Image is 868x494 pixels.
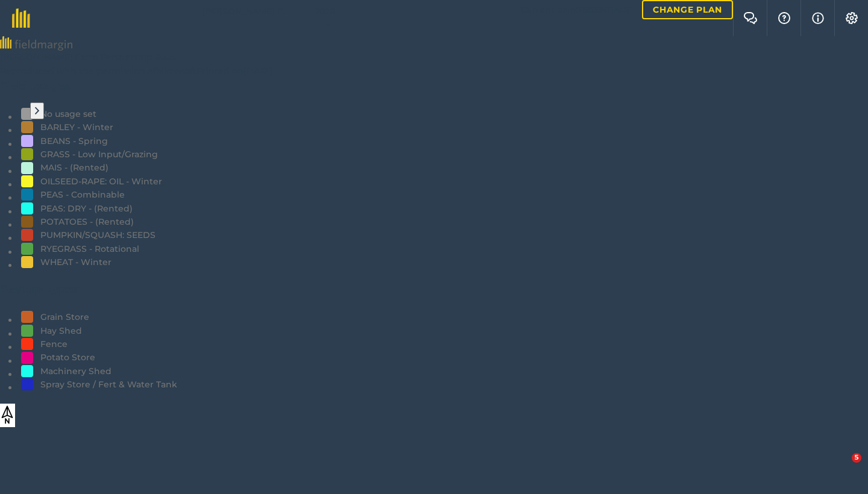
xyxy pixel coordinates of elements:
button: 2026 [315,5,340,32]
div: PEAS - Combinable [40,188,125,201]
div: PEAS: DRY - (Rented) [40,202,133,215]
span: 5 [852,453,861,463]
img: svg+xml;base64,PHN2ZyB4bWxucz0iaHR0cDovL3d3dy53My5vcmcvMjAwMC9zdmciIHdpZHRoPSIxNyIgaGVpZ2h0PSIxNy... [812,12,824,24]
div: OILSEED-RAPE: OIL - Winter [40,175,162,188]
div: WHEAT - Winter [40,255,112,269]
div: Potato Store [40,351,95,364]
div: BARLEY - Winter [40,120,113,134]
img: Two speech bubbles overlapping with the left bubble in the forefront [743,12,758,24]
iframe: Intercom live chat [827,453,856,482]
span: 2026 [315,5,335,18]
span: [PERSON_NAME] Farm Partnership [202,5,289,18]
button: [PERSON_NAME] Farm Partnership [202,5,294,32]
div: MAIS - (Rented) [40,161,108,174]
img: fieldmargin Logo [12,8,30,28]
div: GRASS - Low Input/Grazing [40,148,158,161]
img: A question mark icon [777,12,791,24]
span: Printed on [DATE] [197,66,273,77]
div: Machinery Shed [40,364,112,378]
span: Current plan : ESSENTIALS [521,4,630,15]
div: PUMPKIN/SQUASH: SEEDS [40,228,156,242]
div: Fence [40,337,68,351]
img: A cog icon [844,12,859,24]
div: POTATOES - (Rented) [40,215,134,228]
div: No usage set [40,107,96,120]
div: BEANS - Spring [40,134,108,148]
div: RYEGRASS - Rotational [40,242,139,255]
div: Hay Shed [40,324,82,337]
div: Spray Store / Fert & Water Tank [40,378,177,391]
div: Grain Store [40,310,89,324]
